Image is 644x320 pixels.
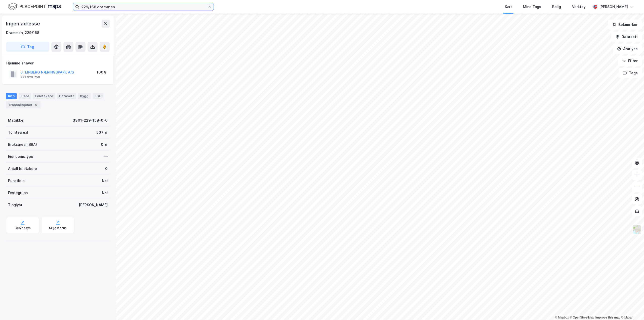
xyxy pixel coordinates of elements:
div: Geoinnsyn [15,226,31,230]
div: Matrikkel [8,117,24,123]
div: 3301-229-158-0-0 [73,117,108,123]
a: Improve this map [595,316,620,319]
div: 0 ㎡ [101,141,108,148]
div: Hjemmelshaver [6,60,109,66]
button: Datasett [611,32,642,42]
div: Eiere [19,93,31,99]
div: Tinglyst [8,202,22,208]
div: Info [6,93,17,99]
div: Nei [102,178,108,184]
img: Z [632,225,642,234]
div: — [104,154,108,160]
div: Ingen adresse [6,20,41,28]
div: Miljøstatus [49,226,67,230]
iframe: Chat Widget [619,296,644,320]
img: logo.f888ab2527a4732fd821a326f86c7f29.svg [8,2,61,11]
button: Analyse [613,44,642,54]
div: Bygg [78,93,91,99]
div: Drammen, 229/158 [6,30,39,36]
div: 100% [97,69,106,75]
div: Kart [505,4,512,10]
div: [PERSON_NAME] [79,202,108,208]
div: Kontrollprogram for chat [619,296,644,320]
div: Mine Tags [523,4,541,10]
div: Leietakere [33,93,55,99]
div: Punktleie [8,178,25,184]
button: Tags [619,68,642,78]
div: Bolig [552,4,561,10]
div: 507 ㎡ [96,129,108,135]
div: Nei [102,190,108,196]
div: Verktøy [572,4,586,10]
div: Transaksjoner [6,101,41,108]
a: OpenStreetMap [570,316,594,319]
div: Eiendomstype [8,154,33,160]
input: Søk på adresse, matrikkel, gårdeiere, leietakere eller personer [79,3,208,11]
div: 992 920 750 [20,75,40,79]
div: Antall leietakere [8,166,37,172]
button: Tag [6,42,49,52]
div: [PERSON_NAME] [599,4,628,10]
div: ESG [93,93,103,99]
div: Bruksareal (BRA) [8,141,37,148]
a: Mapbox [555,316,569,319]
div: Datasett [57,93,76,99]
button: Bokmerker [608,20,642,30]
div: Tomteareal [8,129,28,135]
div: 5 [33,102,38,107]
div: Festegrunn [8,190,28,196]
button: Filter [618,56,642,66]
div: 0 [105,166,108,172]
